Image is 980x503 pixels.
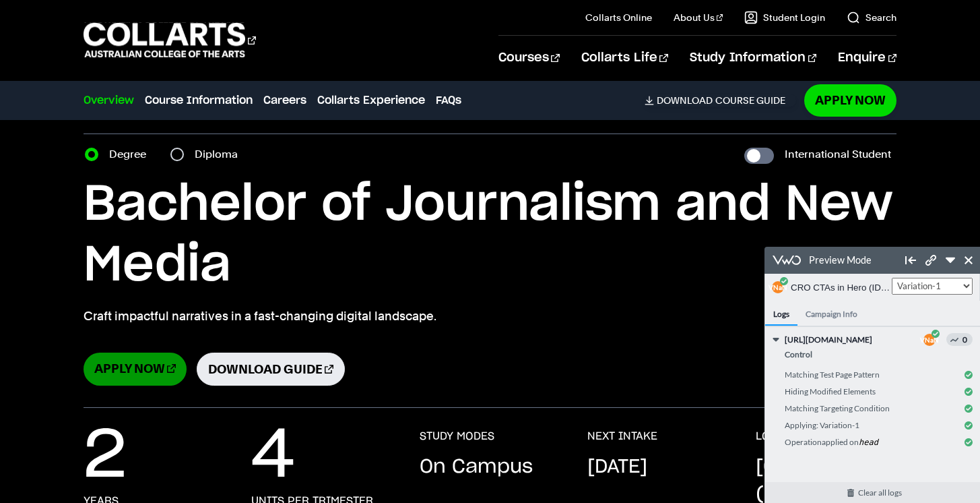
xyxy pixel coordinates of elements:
[84,21,256,59] div: Go to homepage
[847,11,896,24] a: Search
[436,92,461,109] a: FAQs
[804,84,896,116] a: Apply Now
[744,11,825,24] a: Student Login
[20,87,141,99] span: [URL][DOMAIN_NAME]
[785,145,891,164] label: International Student
[84,307,897,326] p: Craft impactful narratives in a fast-changing digital landscape.
[84,175,897,296] h1: Bachelor of Journalism and New Media
[109,145,154,164] label: Degree
[84,353,187,386] a: Apply Now
[20,187,208,204] div: Operation applied on
[581,36,668,80] a: Collarts Life
[84,430,127,483] p: 2
[33,54,101,79] h4: Campaign Info
[645,94,796,107] a: DownloadCourse Guide
[657,94,713,107] span: Download
[251,430,295,483] p: 4
[838,36,896,80] a: Enquire
[26,29,127,53] button: CRO CTAs in Hero (ID: 14)
[587,430,657,443] h3: NEXT INTAKE
[195,145,246,164] label: Diploma
[20,136,208,153] div: Hiding Modified Elements
[690,36,816,80] a: Study Information
[420,454,533,481] p: On Campus
[20,153,208,170] div: Matching Targeting Condition
[20,99,208,116] div: Control
[145,92,253,109] a: Course Information
[587,454,647,481] p: [DATE]
[674,11,723,24] a: About Us
[94,191,114,200] a: head
[420,430,494,443] h3: STUDY MODES
[159,87,171,99] div: V
[20,119,208,136] div: Matching Test Page Pattern
[263,92,306,109] a: Careers
[84,92,134,109] a: Overview
[1,54,33,79] h4: Logs
[585,11,652,24] a: Collarts Online
[20,170,208,187] div: Applying: Variation-1
[317,92,425,109] a: Collarts Experience
[197,353,345,386] a: Download Guide
[160,89,174,97] span: NaN
[182,86,208,99] span: 0
[498,36,560,80] a: Courses
[756,430,810,443] h3: LOCATION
